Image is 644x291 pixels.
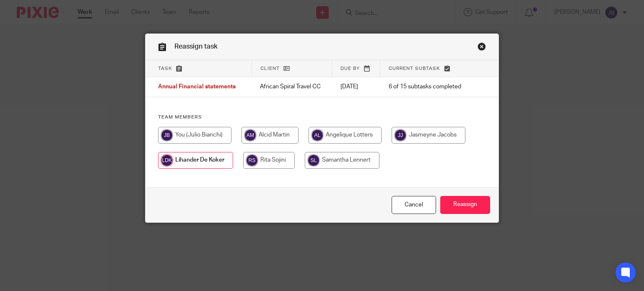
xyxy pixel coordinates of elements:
[158,114,486,121] h4: Team members
[174,43,218,50] span: Reassign task
[260,82,324,91] p: African Spiral Travel CC
[260,66,280,71] span: Client
[392,196,436,214] a: Close this dialog window
[380,77,473,97] td: 6 of 15 subtasks completed
[478,42,486,54] a: Close this dialog window
[158,66,172,71] span: Task
[389,66,440,71] span: Current subtask
[340,82,372,91] p: [DATE]
[158,84,236,90] span: Annual Financial statements
[440,196,490,214] input: Reassign
[340,66,360,71] span: Due by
